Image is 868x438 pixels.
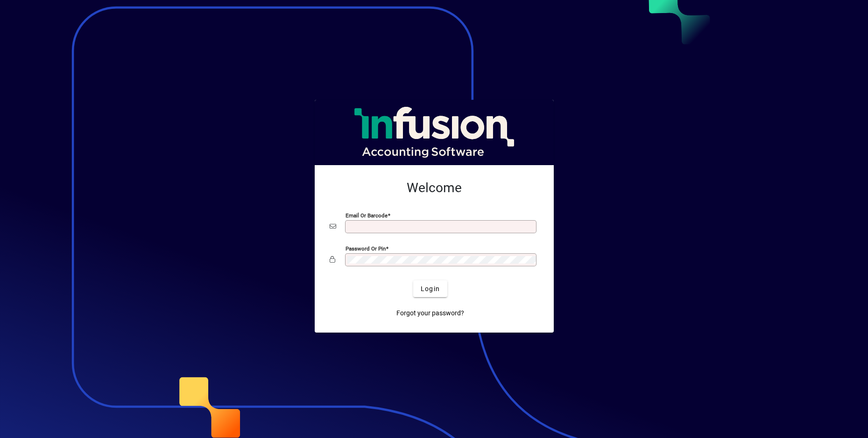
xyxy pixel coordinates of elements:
[396,308,464,318] span: Forgot your password?
[393,305,468,321] a: Forgot your password?
[346,245,386,252] mat-label: Password or Pin
[413,280,447,297] button: Login
[421,284,440,294] span: Login
[346,212,388,219] mat-label: Email or Barcode
[330,180,539,196] h2: Welcome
